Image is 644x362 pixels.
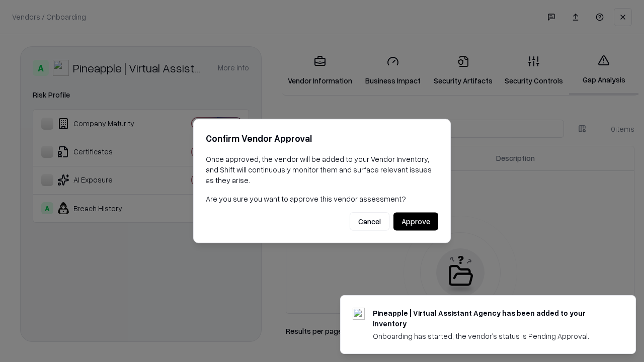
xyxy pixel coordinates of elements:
[373,331,611,341] div: Onboarding has started, the vendor's status is Pending Approval.
[353,308,365,320] img: trypineapple.com
[206,154,438,186] p: Once approved, the vendor will be added to your Vendor Inventory, and Shift will continuously mon...
[350,213,389,231] button: Cancel
[393,213,438,231] button: Approve
[373,308,611,329] div: Pineapple | Virtual Assistant Agency has been added to your inventory
[206,194,438,204] p: Are you sure you want to approve this vendor assessment?
[206,131,438,146] h2: Confirm Vendor Approval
